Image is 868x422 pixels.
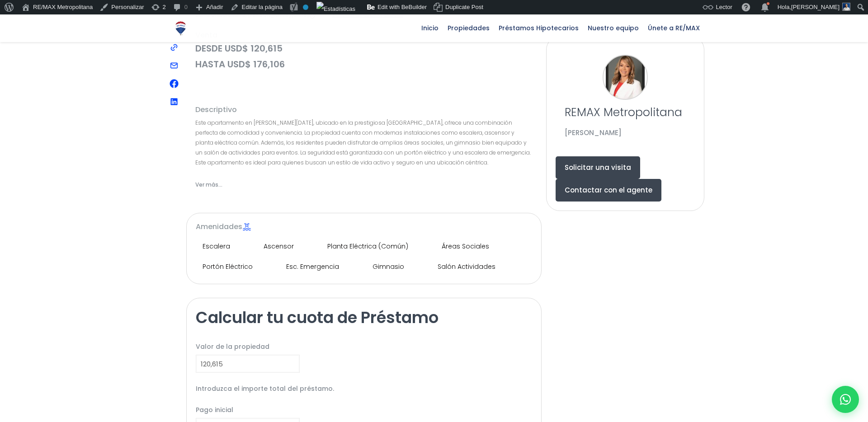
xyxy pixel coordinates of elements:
span: Ascensor [257,239,316,254]
span: Inicio [417,21,443,35]
span: Gimnasio [366,259,426,275]
span: Únete a RE/MAX [643,21,704,35]
a: Inicio [417,14,443,42]
a: Propiedades [443,14,494,42]
img: Esc. Emergencia [344,262,354,272]
a: Únete a RE/MAX [643,14,704,42]
a: RE/MAX Metropolitana [173,14,189,42]
img: Visitas de 48 horas. Haz clic para ver más estadísticas del sitio. [316,2,355,16]
span: Portón Eléctrico [196,259,275,275]
img: Compartir en Linkedin [170,98,178,105]
span: Escalera [196,239,252,254]
span: Introduzca el importe total del préstamo. [196,384,334,393]
img: Compartir por correo [170,61,179,70]
span: Ver más... [195,179,222,190]
span: HASTA USD$ 176,106 [195,59,533,70]
a: Nuestro equipo [583,14,643,42]
img: Salón Actividades [500,262,511,272]
span: Esc. Emergencia [279,259,361,275]
img: Compartir en Facebook [170,79,179,88]
span: Salón Actividades [431,259,518,275]
span: Áreas Sociales [435,239,511,254]
span: [PERSON_NAME] [565,128,622,137]
input: RD$ [196,355,300,373]
label: Valor de la propiedad [196,341,532,352]
label: Pago inicial [196,404,532,416]
h2: Descriptivo [195,106,533,113]
img: Ascensor [298,241,309,252]
h2: Calcular tu cuota de Préstamo [196,307,532,328]
span: Planta Eléctrica (Común) [321,239,430,254]
span: [PERSON_NAME] [791,4,840,10]
button: Contactar con el agente [556,179,661,202]
a: Préstamos Hipotecarios [494,14,583,42]
p: Este apartamento en [PERSON_NAME][DATE], ubicado en la prestigiosa [GEOGRAPHIC_DATA], ofrece una ... [195,118,533,168]
div: No indexar [303,5,308,10]
span: Préstamos Hipotecarios [494,21,583,35]
img: Copiar Enlace [170,43,179,52]
img: Icono de amenidades [242,222,251,232]
span: Nuestro equipo [583,21,643,35]
h2: Amenidades [196,222,532,232]
h3: REMAX Metropolitana [565,104,686,120]
span: Propiedades [443,21,494,35]
span: Copiar enlace [167,41,181,54]
span: DESDE USD$ 120,615 [195,43,533,54]
button: Solicitar una visita [556,156,640,179]
img: Planta Eléctrica (Común) [413,241,424,252]
img: Portón Eléctrico [257,262,268,272]
img: Gimnasio [409,262,420,272]
img: Logo de REMAX [173,20,189,36]
img: Áreas Sociales [494,241,505,252]
img: Escalera [235,241,245,252]
div: Franklin Marte [603,55,648,100]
